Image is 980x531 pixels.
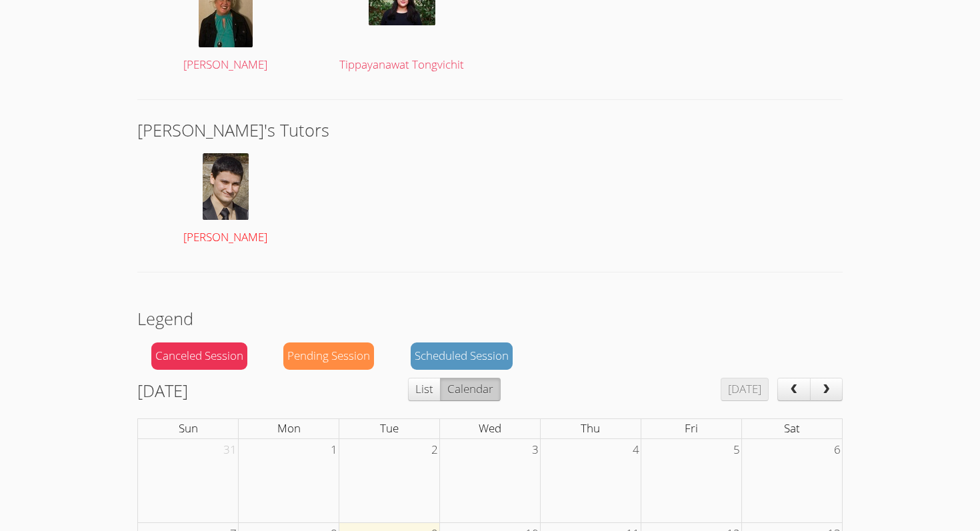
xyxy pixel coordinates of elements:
button: List [408,378,441,402]
span: 6 [833,439,842,461]
h2: [PERSON_NAME]'s Tutors [137,117,843,143]
span: Sat [784,420,800,436]
span: Wed [479,420,501,436]
span: 31 [222,439,238,461]
img: david.jpg [203,153,249,220]
span: 4 [631,439,641,461]
a: [PERSON_NAME] [151,153,299,247]
span: Fri [685,420,698,436]
span: Tippayanawat Tongvichit [339,57,464,72]
button: next [810,378,843,402]
h2: Legend [137,306,843,331]
div: Pending Session [283,342,374,370]
div: Canceled Session [151,342,247,370]
span: 5 [732,439,741,461]
span: Mon [277,420,301,436]
span: [PERSON_NAME] [183,229,267,245]
span: Tue [380,420,399,436]
span: Sun [179,420,198,436]
button: [DATE] [721,378,769,402]
span: 1 [329,439,339,461]
button: Calendar [440,378,501,402]
span: [PERSON_NAME] [183,57,267,72]
h2: [DATE] [137,378,188,403]
div: Scheduled Session [411,342,513,370]
button: prev [777,378,811,402]
span: Thu [581,420,600,436]
span: 2 [430,439,439,461]
span: 3 [531,439,540,461]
